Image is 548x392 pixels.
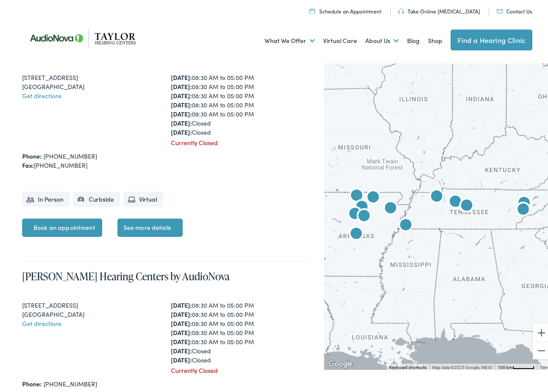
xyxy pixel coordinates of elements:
a: [PHONE_NUMBER] [43,149,97,158]
div: AudioNova [456,194,477,215]
a: Schedule an Appointment [310,5,381,13]
div: AudioNova [445,190,466,211]
strong: [DATE]: [171,317,192,326]
strong: [DATE]: [171,98,192,107]
li: In Person [22,189,70,205]
div: [GEOGRAPHIC_DATA] [22,308,159,317]
img: utility icon [310,6,315,12]
img: Google [326,356,355,368]
a: [PERSON_NAME] Hearing Centers by AudioNova [22,267,230,281]
a: See more details [117,216,183,235]
strong: [DATE]: [171,335,192,344]
a: About Us [365,23,399,55]
strong: [DATE]: [171,71,192,80]
a: Blog [407,23,420,55]
strong: [DATE]: [171,126,192,134]
div: Currently Closed [171,136,308,145]
strong: [DATE]: [171,353,192,362]
a: Open this area in Google Maps (opens a new window) [326,356,355,368]
a: Book an appointment [22,216,102,235]
li: Curbside [73,189,120,205]
div: 08:30 AM to 05:00 PM 08:30 AM to 05:00 PM 08:30 AM to 05:00 PM 08:30 AM to 05:00 PM 08:30 AM to 0... [171,299,308,362]
div: Taylor Hearing Centers by AudioNova [513,198,534,219]
a: Get directions [22,317,61,326]
a: Virtual Care [323,23,357,55]
li: Virtual [124,189,163,205]
div: [GEOGRAPHIC_DATA] [22,80,159,89]
a: Get directions [22,89,61,98]
div: AudioNova [395,213,416,234]
img: utility icon [398,7,404,12]
div: AudioNova [354,204,374,225]
strong: Fax: [22,159,34,167]
strong: [DATE]: [171,344,192,353]
a: Find a Hearing Clinic [451,27,532,48]
div: AudioNova [363,186,384,206]
button: Keyboard shortcuts [389,362,427,369]
a: Take Online [MEDICAL_DATA] [398,5,480,13]
span: 100 km [498,363,512,368]
div: Taylor Hearing Centers by AudioNova [514,191,535,212]
strong: [DATE]: [171,116,192,125]
div: AudioNova [426,185,447,206]
div: [PHONE_NUMBER] [22,159,308,168]
div: [STREET_ADDRESS] [22,299,159,308]
strong: [DATE]: [171,89,192,98]
div: Currently Closed [171,364,308,373]
div: AudioNova [351,195,372,216]
div: [STREET_ADDRESS] [22,71,159,80]
strong: Phone: [22,149,42,158]
a: [PHONE_NUMBER] [43,377,97,386]
div: AudioNova [344,202,365,223]
button: Map Scale: 100 km per 47 pixels [495,362,537,368]
strong: [DATE]: [171,326,192,335]
a: Contact Us [497,5,532,13]
div: AudioNova [346,184,367,205]
strong: [DATE]: [171,107,192,116]
strong: [DATE]: [171,80,192,89]
div: AudioNova [346,222,367,243]
div: AudioNova [380,196,401,217]
img: utility icon [497,7,503,11]
strong: [DATE]: [171,308,192,316]
a: Shop [428,23,442,55]
strong: Phone: [22,377,42,386]
div: 08:30 AM to 05:00 PM 08:30 AM to 05:00 PM 08:30 AM to 05:00 PM 08:30 AM to 05:00 PM 08:30 AM to 0... [171,71,308,135]
strong: [DATE]: [171,299,192,307]
span: Map data ©2025 Google, INEGI [432,363,492,368]
a: What We Offer [264,23,315,55]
